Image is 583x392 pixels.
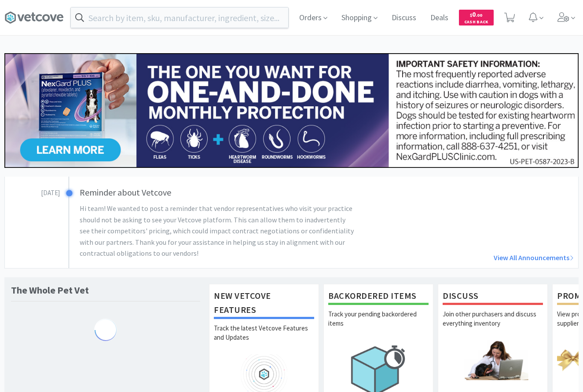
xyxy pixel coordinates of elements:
h1: Backordered Items [328,289,429,305]
a: $0.00Cash Back [459,6,494,29]
h1: Discuss [443,289,543,305]
span: 0 [470,10,482,18]
span: $ [470,12,472,18]
span: Cash Back [464,20,488,25]
p: Hi team! We wanted to post a reminder that vendor representatives who visit your practice should ... [80,203,356,259]
p: Join other purchasers and discuss everything inventory [443,309,543,340]
p: Track the latest Vetcove Features and Updates [214,323,314,354]
h3: [DATE] [5,185,60,198]
input: Search by item, sku, manufacturer, ingredient, size... [71,7,288,28]
p: Track your pending backordered items [328,309,429,340]
img: hero_discuss.png [443,340,543,380]
img: 24562ba5414042f391a945fa418716b7_350.jpg [4,53,579,168]
h1: New Vetcove Features [214,289,314,319]
a: Discuss [388,14,420,22]
span: . 00 [476,12,482,18]
a: View All Announcements [392,252,574,264]
h1: The Whole Pet Vet [11,284,89,297]
h3: Reminder about Vetcove [80,185,387,200]
a: Deals [427,14,452,22]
